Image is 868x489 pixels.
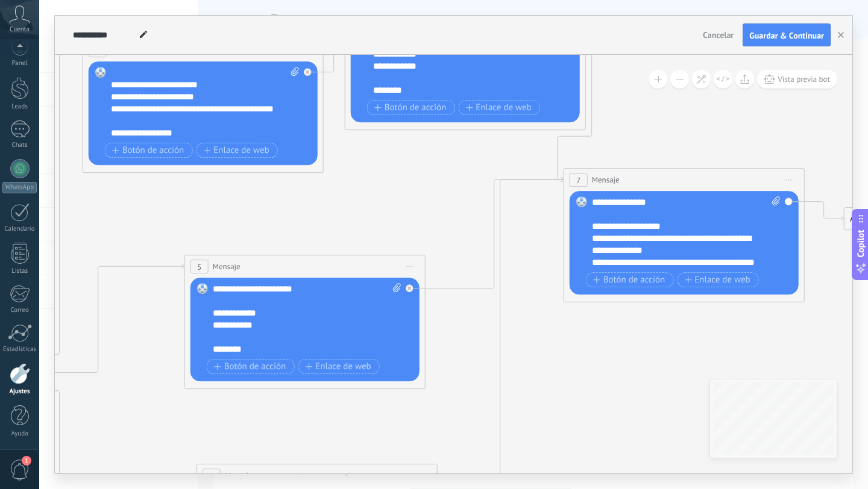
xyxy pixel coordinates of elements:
[586,272,674,287] button: Botón de acción
[2,307,37,314] div: Correo
[214,362,286,372] span: Botón de acción
[105,143,193,158] button: Botón de acción
[465,103,531,113] span: Enlace de web
[298,359,379,374] button: Enlace de web
[10,26,30,34] span: Cuenta
[703,30,734,40] span: Cancelar
[207,359,295,374] button: Botón de acción
[593,275,665,285] span: Botón de acción
[2,60,37,67] div: Panel
[225,470,253,481] span: Mensaje
[305,362,371,372] span: Enlace de web
[749,31,824,40] span: Guardar & Continuar
[111,45,139,56] span: Mensaje
[2,346,37,354] div: Estadísticas
[2,225,37,233] div: Calendario
[213,261,241,272] span: Mensaje
[2,103,37,111] div: Leads
[743,23,831,46] button: Guardar & Continuar
[2,142,37,149] div: Chats
[757,70,837,89] button: Vista previa bot
[458,100,539,115] button: Enlace de web
[576,175,580,185] span: 7
[112,146,184,155] span: Botón de acción
[2,430,37,438] div: Ayuda
[196,143,277,158] button: Enlace de web
[778,74,830,84] span: Vista previa bot
[698,26,738,44] button: Cancelar
[684,275,750,285] span: Enlace de web
[855,230,867,258] span: Copilot
[209,471,213,481] span: 6
[203,146,269,155] span: Enlace de web
[197,262,201,272] span: 5
[22,456,31,466] span: 1
[374,103,447,113] span: Botón de acción
[95,46,99,56] span: 3
[2,267,37,275] div: Listas
[2,388,37,396] div: Ajustes
[367,100,455,115] button: Botón de acción
[677,272,758,287] button: Enlace de web
[2,182,37,193] div: WhatsApp
[592,174,620,185] span: Mensaje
